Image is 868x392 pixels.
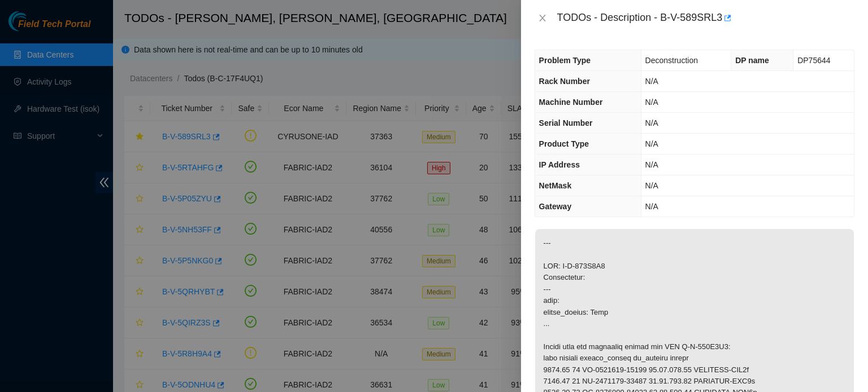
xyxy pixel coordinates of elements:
span: N/A [645,77,658,86]
span: Machine Number [539,98,603,107]
span: DP name [735,56,769,65]
span: Rack Number [539,77,590,86]
span: N/A [645,160,658,169]
span: DP75644 [797,56,830,65]
span: Product Type [539,139,589,148]
span: N/A [645,139,658,148]
span: NetMask [539,181,572,190]
span: N/A [645,202,658,211]
span: close [538,14,547,23]
button: Close [535,13,550,24]
div: TODOs - Description - B-V-589SRL3 [557,9,854,27]
span: N/A [645,181,658,190]
span: Serial Number [539,118,593,127]
span: Problem Type [539,56,591,65]
span: N/A [645,118,658,127]
span: N/A [645,98,658,107]
span: Deconstruction [645,56,698,65]
span: Gateway [539,202,572,211]
span: IP Address [539,160,580,169]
